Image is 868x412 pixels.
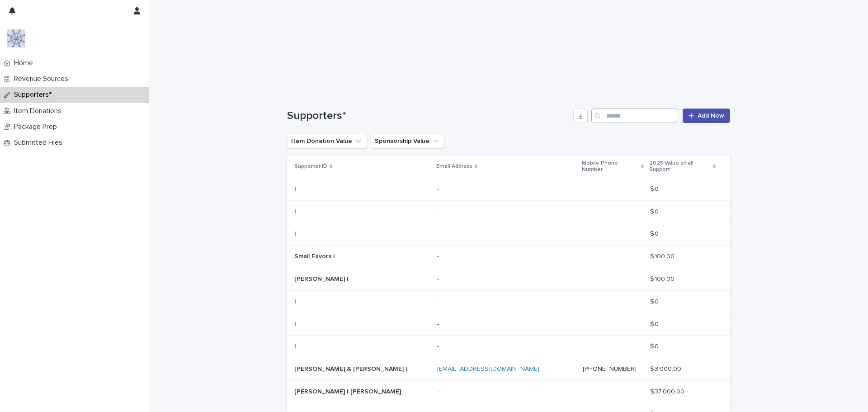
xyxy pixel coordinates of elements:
[437,319,441,328] p: -
[437,386,441,396] p: -
[294,386,403,396] p: [PERSON_NAME] | [PERSON_NAME]
[437,228,441,238] p: -
[294,161,327,171] p: Supporter ID
[582,158,639,175] p: Mobile Phone Number
[294,251,337,260] p: Small Favors |
[698,113,724,119] span: Add New
[437,274,441,283] p: -
[287,246,730,268] tr: Small Favors |Small Favors | -- $ 100.00$ 100.00
[591,109,677,123] input: Search
[287,223,730,246] tr: || -- $ 0$ 0
[294,364,409,373] p: [PERSON_NAME] & [PERSON_NAME] |
[650,206,660,216] p: $ 0
[10,138,70,147] p: Submitted Files
[294,319,298,328] p: |
[294,206,298,216] p: |
[437,366,539,372] a: [EMAIL_ADDRESS][DOMAIN_NAME]
[294,341,298,350] p: |
[436,161,472,171] p: Email Address
[437,251,441,260] p: -
[7,29,25,47] img: 9nJvCigXQD6Aux1Mxhwl
[287,109,570,123] h1: Supporters*
[287,268,730,290] tr: [PERSON_NAME] |[PERSON_NAME] | -- $ 100.00$ 100.00
[10,59,40,67] p: Home
[10,90,59,99] p: Supporters*
[650,251,676,260] p: $ 100.00
[10,107,69,115] p: Item Donations
[287,200,730,223] tr: || -- $ 0$ 0
[650,386,686,396] p: $ 37,000.00
[287,380,730,403] tr: [PERSON_NAME] | [PERSON_NAME][PERSON_NAME] | [PERSON_NAME] -- $ 37,000.00$ 37,000.00
[650,319,660,328] p: $ 0
[650,364,683,373] p: $ 3,000.00
[287,313,730,336] tr: || -- $ 0$ 0
[371,134,444,148] button: Sponsorship Value
[287,290,730,313] tr: || -- $ 0$ 0
[437,296,441,306] p: -
[437,341,441,350] p: -
[294,296,298,306] p: |
[650,228,660,238] p: $ 0
[294,184,298,193] p: |
[650,274,676,283] p: $ 100.00
[437,184,441,193] p: -
[583,366,637,372] a: [PHONE_NUMBER]
[294,228,298,238] p: |
[10,123,64,131] p: Package Prep
[287,358,730,381] tr: [PERSON_NAME] & [PERSON_NAME] |[PERSON_NAME] & [PERSON_NAME] | [EMAIL_ADDRESS][DOMAIN_NAME] [PHON...
[294,274,350,283] p: [PERSON_NAME] |
[683,109,730,123] a: Add New
[650,184,660,193] p: $ 0
[650,341,660,350] p: $ 0
[287,134,367,148] button: Item Donation Value
[650,296,660,306] p: $ 0
[649,158,710,175] p: 2025 Value of all Support
[437,206,441,216] p: -
[287,336,730,358] tr: || -- $ 0$ 0
[287,178,730,200] tr: || -- $ 0$ 0
[10,75,75,83] p: Revenue Sources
